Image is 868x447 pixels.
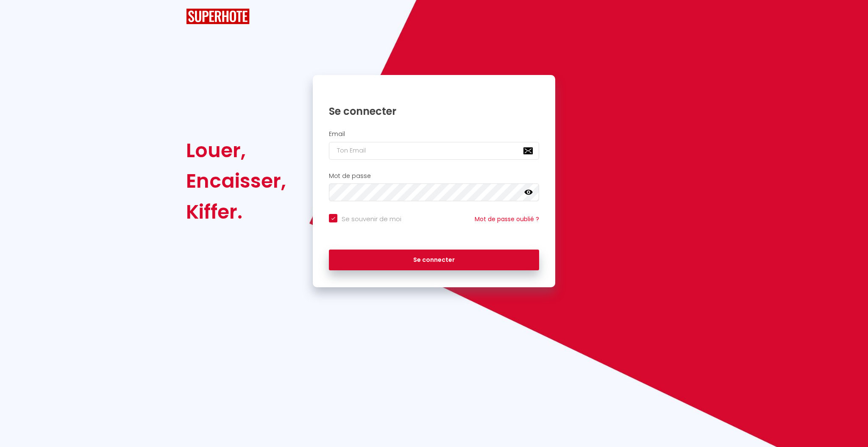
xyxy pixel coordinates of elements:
div: Encaisser, [186,166,286,196]
div: Louer, [186,135,286,166]
input: Ton Email [329,142,539,160]
div: Kiffer. [186,197,286,227]
button: Se connecter [329,250,539,271]
img: SuperHote logo [186,8,250,24]
h1: Se connecter [329,105,539,118]
h2: Email [329,130,539,138]
a: Mot de passe oublié ? [475,215,539,223]
h2: Mot de passe [329,172,539,180]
